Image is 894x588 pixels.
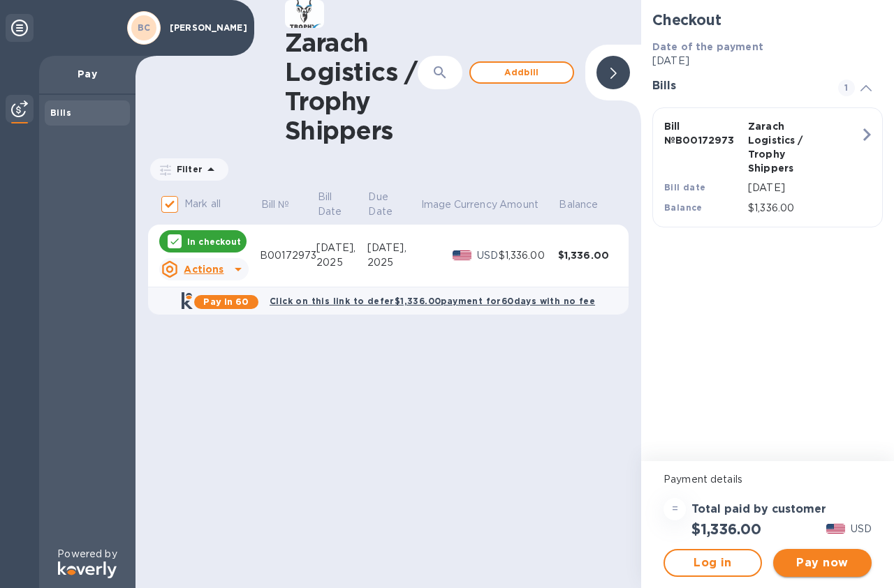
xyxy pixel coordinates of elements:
[664,119,742,147] p: Bill № B00172973
[748,201,860,216] p: $1,336.00
[261,197,290,212] p: Bill №
[367,255,420,270] div: 2025
[559,197,598,212] p: Balance
[270,296,595,306] b: Click on this link to defer $1,336.00 payment for 60 days with no fee
[50,67,124,81] p: Pay
[285,28,418,145] h1: Zarach Logistics / Trophy Shippers
[453,250,471,260] img: USD
[482,64,562,81] span: Add bill
[260,248,316,263] div: B00172973
[558,248,617,262] div: $1,336.00
[138,22,151,33] b: BC
[318,190,348,219] p: Bill Date
[652,11,883,29] h2: Checkout
[187,236,241,248] p: In checkout
[664,182,706,193] b: Bill date
[748,181,860,195] p: [DATE]
[773,549,872,577] button: Pay now
[171,163,203,175] p: Filter
[261,197,308,212] span: Bill №
[691,503,826,516] h3: Total paid by customer
[691,520,761,538] h2: $1,336.00
[367,241,420,255] div: [DATE],
[203,296,249,307] b: Pay in 60
[469,61,574,84] button: Addbill
[316,255,367,270] div: 2025
[421,197,452,212] p: Image
[652,80,821,93] h3: Bills
[477,248,499,263] p: USD
[838,80,855,96] span: 1
[368,190,418,219] span: Due Date
[559,197,616,212] span: Balance
[664,549,762,577] button: Log in
[58,561,117,578] img: Logo
[784,555,860,571] span: Pay now
[499,197,557,212] span: Amount
[316,241,367,255] div: [DATE],
[826,524,845,534] img: USD
[652,41,763,52] b: Date of the payment
[499,197,538,212] p: Amount
[57,547,117,561] p: Powered by
[184,264,223,275] u: Actions
[664,498,686,520] div: =
[748,119,826,175] p: Zarach Logistics / Trophy Shippers
[664,202,703,213] b: Balance
[368,190,400,219] p: Due Date
[851,522,872,536] p: USD
[170,23,240,33] p: [PERSON_NAME]
[664,472,872,487] p: Payment details
[499,248,558,263] div: $1,336.00
[454,197,497,212] p: Currency
[50,107,71,118] b: Bills
[184,197,221,211] p: Mark all
[652,54,883,68] p: [DATE]
[676,555,749,571] span: Log in
[318,190,366,219] span: Bill Date
[652,107,883,227] button: Bill №B00172973Zarach Logistics / Trophy ShippersBill date[DATE]Balance$1,336.00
